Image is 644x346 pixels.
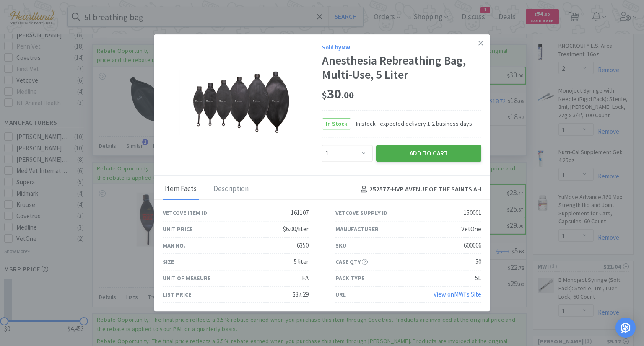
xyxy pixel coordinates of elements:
div: URL [335,290,346,299]
div: $37.29 [293,290,309,300]
span: $ [322,89,327,101]
a: View onMWI's Site [434,291,481,299]
div: Size [163,257,174,266]
div: Open Intercom Messenger [615,318,636,338]
div: SKU [335,241,346,250]
h4: 252577 - HVP AVENUE OF THE SAINTS AH [358,184,481,195]
div: 6350 [297,241,309,251]
div: EA [302,274,309,284]
div: $6.00/liter [283,225,309,235]
div: Unit of Measure [163,274,210,283]
div: 150001 [464,208,481,218]
span: In Stock [322,119,351,129]
span: . 00 [341,89,354,101]
div: Pack Type [335,274,364,283]
div: Case Qty. [335,257,368,266]
span: 30 [322,85,354,102]
div: 161107 [291,208,309,218]
div: Sold by MWI [322,43,481,52]
div: List Price [163,290,191,299]
button: Add to Cart [376,145,481,162]
div: Item Facts [163,179,199,200]
div: Unit Price [163,225,192,234]
div: Man No. [163,241,185,250]
div: Description [211,179,251,200]
div: 50 [475,257,481,267]
div: 5 liter [294,257,309,267]
div: 5L [475,274,481,284]
div: 600006 [464,241,481,251]
div: Manufacturer [335,225,379,234]
span: In stock - expected delivery 1-2 business days [351,119,472,129]
img: b25004c662ad4bb6a5552f3d469b96a2_150001.png [179,69,305,136]
div: VetOne [461,225,481,235]
div: Vetcove Supply ID [335,208,387,217]
div: Vetcove Item ID [163,208,207,217]
div: Anesthesia Rebreathing Bag, Multi-Use, 5 Liter [322,54,481,82]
